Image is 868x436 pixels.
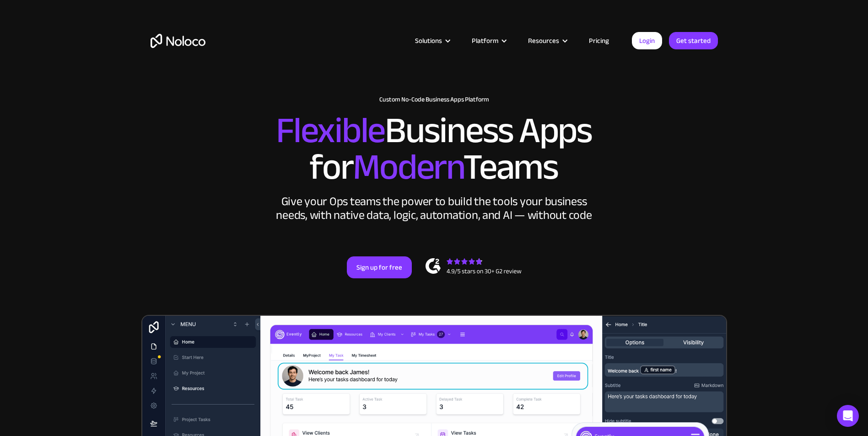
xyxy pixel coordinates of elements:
[517,35,577,47] div: Resources
[472,35,498,47] div: Platform
[528,35,559,47] div: Resources
[151,96,718,103] h1: Custom No-Code Business Apps Platform
[632,32,662,49] a: Login
[151,34,205,48] a: home
[460,35,517,47] div: Platform
[404,35,460,47] div: Solutions
[274,195,594,222] div: Give your Ops teams the power to build the tools your business needs, with native data, logic, au...
[837,405,859,427] div: Open Intercom Messenger
[276,96,385,165] span: Flexible
[347,256,412,278] a: Sign up for free
[151,112,718,186] h2: Business Apps for Teams
[577,35,620,47] a: Pricing
[353,133,463,201] span: Modern
[669,32,718,49] a: Get started
[415,35,442,47] div: Solutions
